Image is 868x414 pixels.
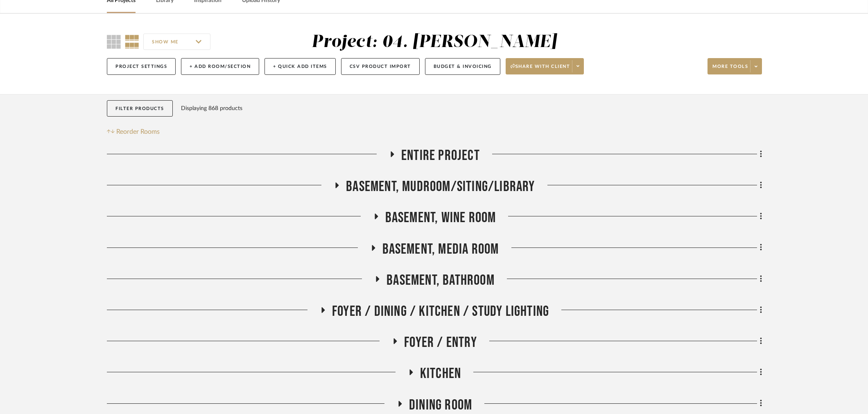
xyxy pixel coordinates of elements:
span: Reorder Rooms [116,127,160,137]
div: Displaying 868 products [181,100,242,117]
button: Share with client [506,58,584,74]
button: CSV Product Import [341,58,420,75]
button: Project Settings [107,58,176,75]
span: Entire Project [401,147,480,164]
button: Reorder Rooms [107,127,160,137]
button: + Add Room/Section [181,58,259,75]
span: Dining Room [409,396,472,414]
span: Foyer / Dining / Kitchen / Study Lighting [332,303,549,320]
span: Basement, Media Room [382,241,499,258]
button: Filter Products [107,100,173,117]
div: Project: 04. [PERSON_NAME] [312,34,557,51]
button: Budget & Invoicing [425,58,500,75]
span: More tools [712,63,748,76]
span: Foyer / Entry [404,334,477,351]
span: Basement, Wine Room [385,209,496,227]
button: More tools [708,58,762,74]
span: Basement, Bathroom [387,272,495,289]
span: Kitchen [420,365,461,382]
span: Share with client [511,63,570,76]
button: + Quick Add Items [264,58,336,75]
span: Basement, Mudroom/Siting/Library [346,178,535,196]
